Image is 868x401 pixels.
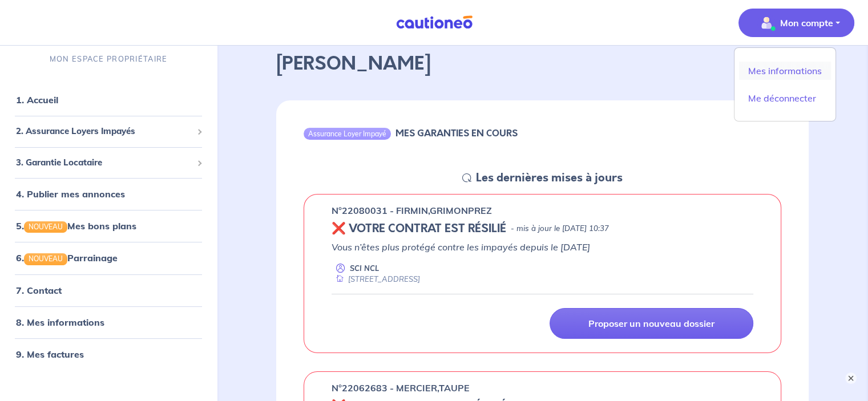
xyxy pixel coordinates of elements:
p: Vous n’êtes plus protégé contre les impayés depuis le [DATE] [332,240,753,254]
div: 8. Mes informations [5,311,212,334]
div: 2. Assurance Loyers Impayés [5,120,212,143]
a: Proposer un nouveau dossier [550,308,753,339]
h6: MES GARANTIES EN COURS [395,128,518,139]
p: n°22080031 - FIRMIN,GRIMONPREZ [332,204,492,217]
a: 4. Publier mes annonces [16,188,125,200]
a: 6.NOUVEAUParrainage [16,253,118,264]
a: 1. Accueil [16,94,58,106]
div: 4. Publier mes annonces [5,183,212,205]
p: [PERSON_NAME] [276,50,809,78]
h5: ❌ VOTRE CONTRAT EST RÉSILIÉ [332,222,506,236]
div: 1. Accueil [5,88,212,111]
img: illu_account_valid_menu.svg [757,14,776,32]
div: 7. Contact [5,279,212,302]
div: illu_account_valid_menu.svgMon compte [734,47,836,121]
a: Mes informations [739,62,831,80]
span: 3. Garantie Locataire [16,156,192,169]
div: 5.NOUVEAUMes bons plans [5,214,212,237]
span: 2. Assurance Loyers Impayés [16,125,192,138]
a: 5.NOUVEAUMes bons plans [16,220,136,232]
div: 6.NOUVEAUParrainage [5,247,212,270]
a: 8. Mes informations [16,317,104,328]
a: Me déconnecter [739,89,831,107]
div: Assurance Loyer Impayé [304,128,391,139]
div: state: REVOKED, Context: ,MAYBE-CERTIFICATE,,LESSOR-DOCUMENTS,IS-ODEALIM [332,222,753,236]
h5: Les dernières mises à jours [476,171,623,185]
a: 7. Contact [16,285,62,296]
p: Mon compte [780,16,833,30]
p: MON ESPACE PROPRIÉTAIRE [50,54,167,64]
img: Cautioneo [391,15,477,30]
p: SCI NCL [350,263,379,274]
div: 3. Garantie Locataire [5,152,212,174]
div: 9. Mes factures [5,343,212,366]
button: × [845,372,857,384]
button: illu_account_valid_menu.svgMon compte [738,9,854,37]
p: - mis à jour le [DATE] 10:37 [511,223,609,234]
div: [STREET_ADDRESS] [332,274,420,285]
p: Proposer un nouveau dossier [588,318,714,329]
a: 9. Mes factures [16,349,84,360]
